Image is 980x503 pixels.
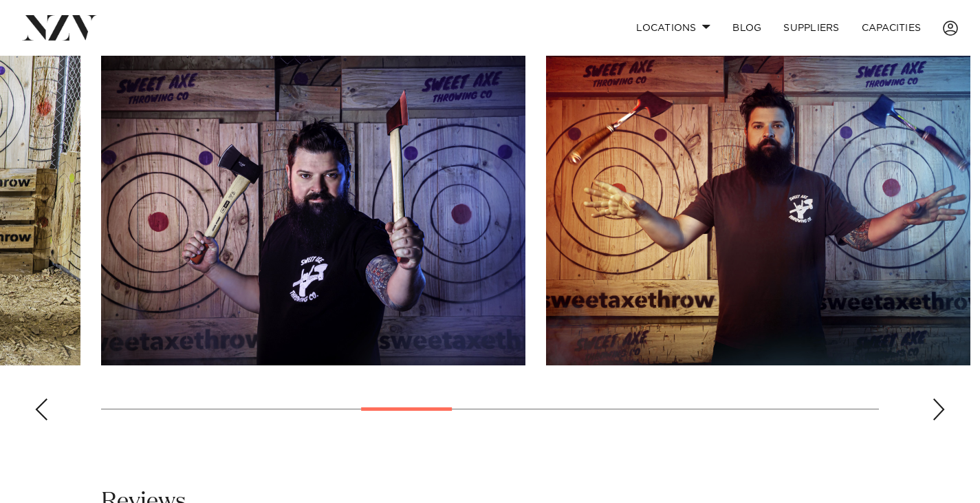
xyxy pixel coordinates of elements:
[625,13,721,43] a: Locations
[851,13,933,43] a: Capacities
[721,13,772,43] a: BLOG
[546,54,970,365] swiper-slide: 7 / 15
[101,54,525,365] swiper-slide: 6 / 15
[22,15,97,40] img: nzv-logo.png
[772,13,850,43] a: SUPPLIERS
